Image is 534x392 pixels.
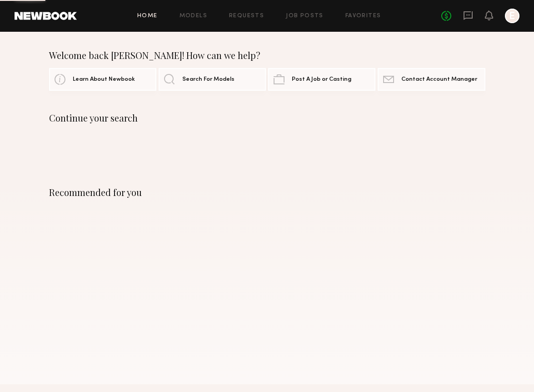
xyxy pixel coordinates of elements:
span: Learn About Newbook [73,77,135,83]
a: Job Posts [286,13,324,19]
a: Post A Job or Casting [268,68,375,91]
a: Home [137,13,158,19]
a: Contact Account Manager [378,68,485,91]
span: Search For Models [182,77,235,83]
a: Favorites [345,13,381,19]
div: Continue your search [49,113,485,123]
a: E [505,9,519,23]
div: Welcome back [PERSON_NAME]! How can we help? [49,50,485,61]
a: Search For Models [159,68,266,91]
span: Post A Job or Casting [292,77,351,83]
a: Models [180,13,207,19]
span: Contact Account Manager [401,77,477,83]
a: Requests [229,13,264,19]
div: Recommended for you [49,187,485,198]
a: Learn About Newbook [49,68,156,91]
